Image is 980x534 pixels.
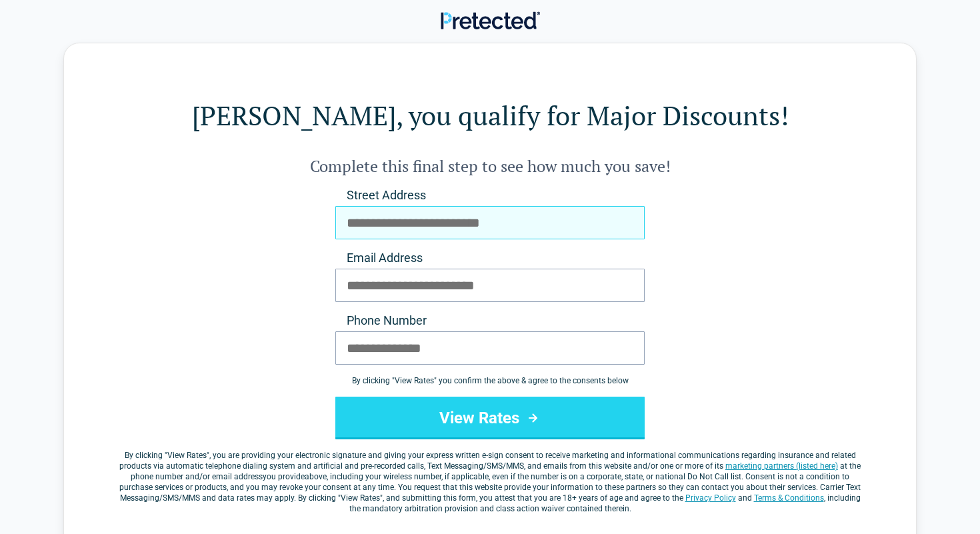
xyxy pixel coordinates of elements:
label: Email Address [335,250,645,266]
div: By clicking " View Rates " you confirm the above & agree to the consents below [335,375,645,386]
label: By clicking " ", you are providing your electronic signature and giving your express written e-si... [117,450,863,514]
span: View Rates [167,451,207,460]
a: Privacy Policy [685,493,736,503]
label: Phone Number [335,313,645,329]
h1: [PERSON_NAME], you qualify for Major Discounts! [117,97,863,134]
a: marketing partners (listed here) [725,461,838,471]
a: Terms & Conditions [754,493,824,503]
label: Street Address [335,187,645,203]
button: View Rates [335,397,645,439]
h2: Complete this final step to see how much you save! [117,155,863,177]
